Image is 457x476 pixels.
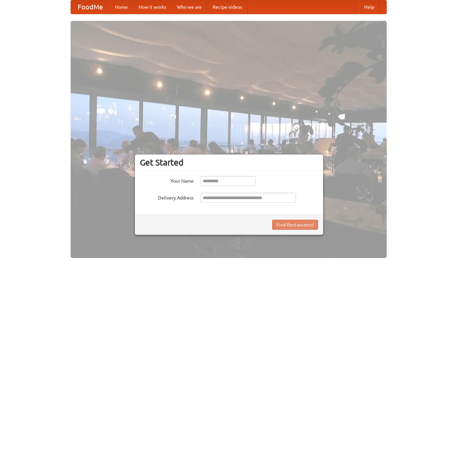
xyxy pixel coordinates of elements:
[359,0,380,14] a: Help
[71,0,110,14] a: FoodMe
[272,220,318,230] button: Find Restaurants!
[140,193,194,201] label: Delivery Address
[207,0,247,14] a: Recipe videos
[172,0,207,14] a: Who we are
[140,176,194,184] label: Your Name
[140,157,318,168] h3: Get Started
[110,0,133,14] a: Home
[133,0,172,14] a: How it works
